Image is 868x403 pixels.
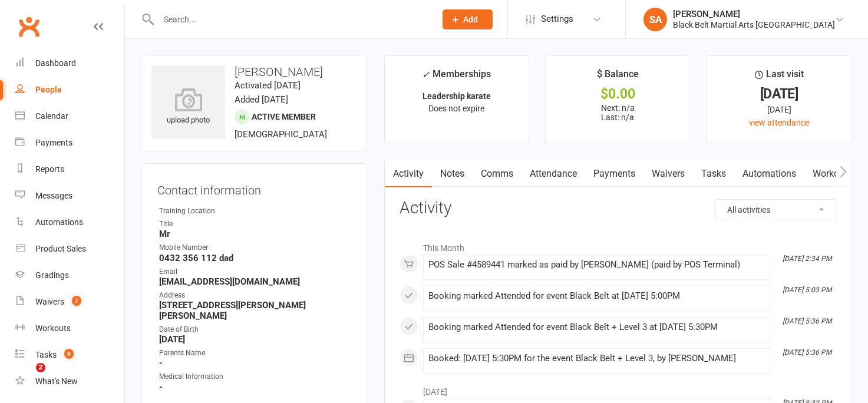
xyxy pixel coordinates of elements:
div: Last visit [755,67,804,88]
time: Activated [DATE] [235,80,301,91]
div: $ Balance [597,67,639,88]
div: upload photo [151,88,225,127]
a: Comms [473,160,522,187]
div: [PERSON_NAME] [673,9,835,19]
span: 7 [72,296,81,306]
div: Waivers [35,297,64,306]
a: Product Sales [15,236,124,262]
div: What's New [35,376,78,386]
a: Payments [15,130,124,156]
a: Automations [15,209,124,236]
a: view attendance [749,118,809,127]
span: Add [463,15,478,24]
iframe: Intercom live chat [12,363,40,391]
strong: - [159,382,351,392]
a: Dashboard [15,50,124,77]
div: Black Belt Martial Arts [GEOGRAPHIC_DATA] [673,19,835,30]
i: ✓ [422,69,430,80]
div: SA [643,8,667,31]
div: People [35,85,62,94]
div: Reports [35,164,64,174]
div: Automations [35,217,83,227]
div: Address [159,290,351,301]
span: Active member [252,112,316,121]
i: [DATE] 5:36 PM [783,348,831,356]
strong: [DATE] [159,334,351,345]
li: [DATE] [400,379,836,398]
div: Medical Information [159,371,351,382]
a: Tasks [693,160,734,187]
strong: 0432 356 112 dad [159,253,351,263]
i: [DATE] 5:36 PM [783,317,831,325]
div: [DATE] [718,103,840,116]
a: Attendance [522,160,585,187]
div: Title [159,219,351,230]
div: Tasks [35,350,57,359]
div: Parents Name [159,348,351,359]
a: Calendar [15,103,124,130]
strong: [STREET_ADDRESS][PERSON_NAME][PERSON_NAME] [159,300,351,321]
div: Memberships [422,67,491,88]
i: [DATE] 2:34 PM [783,255,831,263]
div: Booking marked Attended for event Black Belt at [DATE] 5:00PM [428,291,766,301]
a: Notes [432,160,473,187]
div: Booked: [DATE] 5:30PM for the event Black Belt + Level 3, by [PERSON_NAME] [428,354,766,364]
a: Messages [15,183,124,209]
a: Reports [15,156,124,183]
a: Automations [734,160,804,187]
div: Date of Birth [159,324,351,335]
div: Workouts [35,323,71,333]
div: [DATE] [718,88,840,100]
div: Training Location [159,206,351,217]
span: [DEMOGRAPHIC_DATA] [235,129,327,140]
p: Next: n/a Last: n/a [556,103,679,122]
strong: Leadership karate [423,91,491,101]
span: 2 [36,363,45,372]
h3: [PERSON_NAME] [151,65,357,78]
div: Gradings [35,270,69,280]
div: Booking marked Attended for event Black Belt + Level 3 at [DATE] 5:30PM [428,322,766,332]
strong: [EMAIL_ADDRESS][DOMAIN_NAME] [159,276,351,287]
a: Waivers 7 [15,289,124,315]
div: POS Sale #4589441 marked as paid by [PERSON_NAME] (paid by POS Terminal) [428,260,766,270]
i: [DATE] 5:03 PM [783,286,831,294]
li: This Month [400,236,836,255]
div: Dashboard [35,58,76,68]
div: Payments [35,138,72,147]
h3: Contact information [157,179,351,197]
div: Mobile Number [159,242,351,253]
time: Added [DATE] [235,94,288,105]
a: Tasks 9 [15,342,124,368]
button: Add [443,9,493,29]
a: Workouts [15,315,124,342]
a: Clubworx [14,12,44,41]
div: Product Sales [35,244,86,253]
div: $0.00 [556,88,679,100]
div: Messages [35,191,72,200]
a: People [15,77,124,103]
a: Payments [585,160,643,187]
a: Workouts [804,160,860,187]
div: Email [159,266,351,278]
span: Does not expire [428,104,484,113]
a: Waivers [643,160,693,187]
span: 9 [64,349,74,359]
strong: - [159,358,351,368]
strong: Mr [159,229,351,239]
h3: Activity [400,199,836,217]
div: Calendar [35,111,68,121]
a: What's New [15,368,124,395]
span: Settings [541,6,573,32]
a: Activity [385,160,432,187]
a: Gradings [15,262,124,289]
input: Search... [155,11,427,28]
